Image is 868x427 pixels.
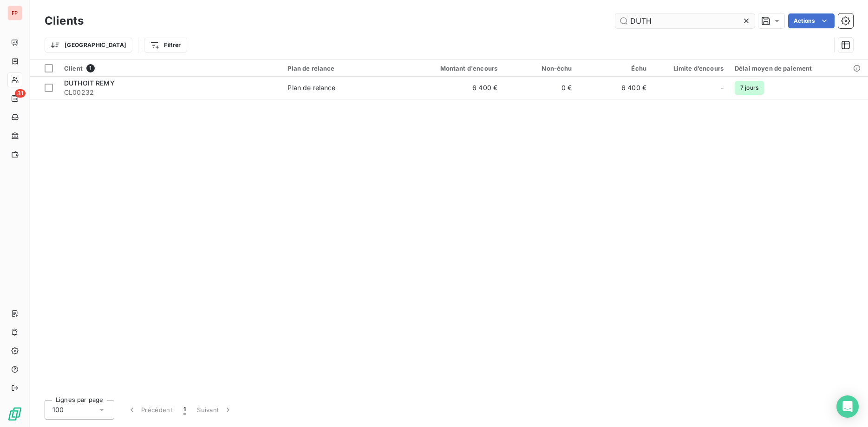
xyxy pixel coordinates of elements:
span: 1 [86,64,95,72]
span: 31 [15,89,26,98]
td: 0 € [503,77,577,99]
h3: Clients [45,13,84,29]
span: - [721,83,724,92]
td: 6 400 € [403,77,503,99]
span: 1 [183,405,186,414]
button: Actions [788,13,835,28]
div: Limite d’encours [658,65,724,72]
span: DUTHOIT REMY [64,79,115,87]
button: Précédent [122,400,178,420]
input: Rechercher [615,13,755,28]
div: FP [7,6,22,20]
div: Non-échu [509,65,572,72]
span: Client [64,65,83,72]
button: [GEOGRAPHIC_DATA] [45,38,132,53]
img: Logo LeanPay [7,407,22,421]
div: Délai moyen de paiement [735,65,862,72]
button: 1 [178,400,191,420]
td: 6 400 € [578,77,652,99]
button: Filtrer [144,38,187,53]
div: Open Intercom Messenger [836,395,859,418]
div: Échu [583,65,646,72]
div: Plan de relance [287,83,335,92]
span: 7 jours [735,81,764,95]
div: Plan de relance [287,65,398,72]
span: CL00232 [64,88,276,97]
button: Suivant [191,400,238,420]
div: Montant d'encours [409,65,497,72]
span: 100 [52,405,64,414]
